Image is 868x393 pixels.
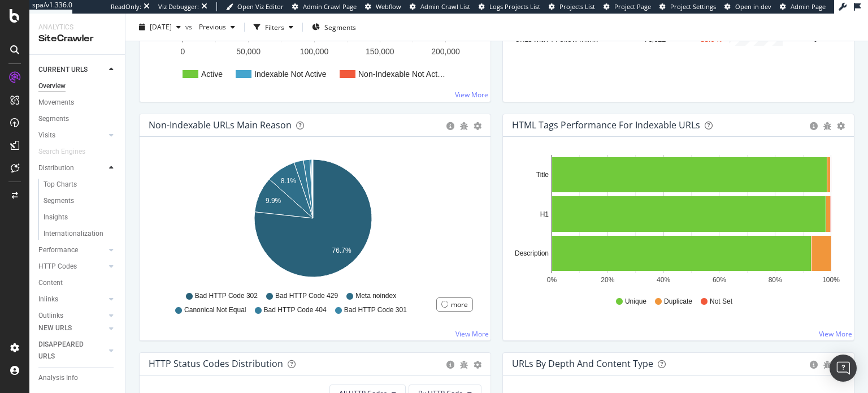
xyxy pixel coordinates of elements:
div: HTTP Status Codes Distribution [149,358,283,369]
div: circle-info [810,122,818,130]
div: Outlinks [38,310,63,322]
span: Webflow [376,2,401,11]
div: SiteCrawler [38,32,116,45]
text: 9.9% [266,197,281,205]
div: Analysis Info [38,372,78,384]
span: Duplicate [664,297,692,306]
div: bug [823,122,831,130]
a: Segments [38,113,117,125]
span: Project Page [614,2,651,11]
span: Unique [625,297,646,306]
div: bug [460,361,468,369]
span: Logs Projects List [489,2,540,11]
a: Visits [38,129,106,141]
div: Distribution [38,162,74,174]
div: Insights [44,211,68,223]
text: Indexable Not Active [254,70,327,79]
div: gear [474,361,481,369]
span: Previous [194,22,226,32]
button: Previous [194,18,240,36]
div: NEW URLS [38,322,72,334]
text: 40% [657,276,670,284]
div: circle-info [810,361,818,369]
text: 8.1% [281,177,297,185]
text: 0 [181,47,185,56]
span: Open in dev [735,2,771,11]
text: 0% [547,276,557,284]
a: NEW URLS [38,322,106,334]
span: Bad HTTP Code 302 [195,291,258,301]
div: bug [460,122,468,130]
a: Performance [38,244,106,256]
a: Open in dev [724,2,771,11]
a: View More [455,329,489,339]
div: bug [823,361,831,369]
div: Segments [44,195,74,207]
svg: A chart. [512,155,841,286]
a: Insights [44,211,117,223]
span: Admin Crawl List [420,2,470,11]
div: Viz Debugger: [158,2,199,11]
span: Admin Crawl Page [303,2,357,11]
text: Non-Indexable Not Act… [358,70,445,79]
span: Projects List [559,2,595,11]
text: 80% [769,276,782,284]
div: Overview [38,80,66,92]
span: Bad HTTP Code 301 [344,305,407,315]
a: Projects List [549,2,595,11]
a: CURRENT URLS [38,64,106,76]
span: Open Viz Editor [237,2,284,11]
text: 100% [822,276,840,284]
text: Title [536,171,549,179]
a: Open Viz Editor [226,2,284,11]
div: HTTP Codes [38,261,77,273]
div: Inlinks [38,293,58,305]
div: Content [38,277,63,289]
a: Inlinks [38,293,106,305]
a: Admin Page [780,2,826,11]
a: Movements [38,97,117,109]
text: 76.7% [332,247,351,254]
a: Admin Crawl Page [292,2,357,11]
div: circle-info [446,361,454,369]
a: HTTP Codes [38,261,106,273]
svg: A chart. [149,155,478,286]
a: Top Charts [44,179,117,191]
div: URLs by Depth and Content Type [512,358,653,369]
a: Overview [38,80,117,92]
span: 2025 Aug. 4th [150,22,172,32]
button: [DATE] [134,18,185,36]
div: Non-Indexable URLs Main Reason [149,119,292,131]
span: Not Set [710,297,732,306]
span: vs [185,22,194,32]
div: Performance [38,244,78,256]
text: 60% [713,276,726,284]
text: 100,000 [300,47,329,56]
a: Outlinks [38,310,106,322]
div: DISAPPEARED URLS [38,339,96,362]
div: Open Intercom Messenger [830,355,857,382]
a: Admin Crawl List [410,2,470,11]
text: 20% [601,276,614,284]
a: Search Engines [38,146,97,158]
a: Project Page [604,2,651,11]
div: gear [837,122,845,130]
a: Logs Projects List [479,2,540,11]
span: Meta noindex [355,291,396,301]
div: Segments [38,113,69,125]
span: Bad HTTP Code 404 [264,305,327,315]
span: Project Settings [670,2,716,11]
div: Analytics [38,23,116,32]
text: 200,000 [431,47,460,56]
a: Distribution [38,162,106,174]
a: Webflow [365,2,401,11]
div: circle-info [446,122,454,130]
div: more [451,300,468,309]
div: Movements [38,97,74,109]
text: H1 [540,210,549,218]
a: View More [819,329,852,339]
button: Filters [249,18,298,36]
div: Search Engines [38,146,85,158]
